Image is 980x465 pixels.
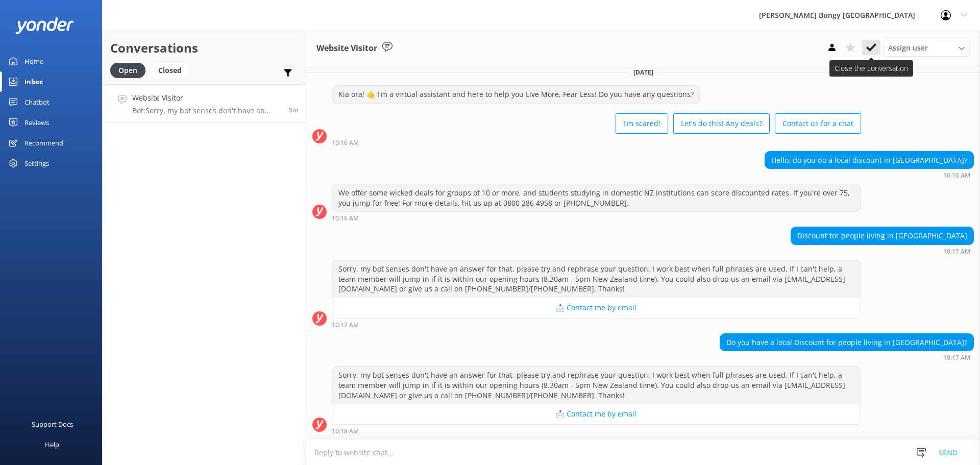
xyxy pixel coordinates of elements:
[332,322,359,328] strong: 10:17 AM
[132,106,281,115] p: Bot: Sorry, my bot senses don't have an answer for that, please try and rephrase your question, I...
[151,64,194,76] a: Closed
[289,106,298,114] span: Sep 11 2025 10:17am (UTC +12:00) Pacific/Auckland
[332,427,861,434] div: Sep 11 2025 10:18am (UTC +12:00) Pacific/Auckland
[765,172,974,179] div: Sep 11 2025 10:16am (UTC +12:00) Pacific/Auckland
[332,366,861,404] div: Sorry, my bot senses don't have an answer for that, please try and rephrase your question, I work...
[720,334,973,351] div: Do you have a local Discount for people living in [GEOGRAPHIC_DATA]?
[132,92,281,104] h4: Website Visitor
[110,38,298,58] h2: Conversations
[888,42,928,54] span: Assign user
[24,112,49,133] div: Reviews
[673,113,770,134] button: Let's do this! Any deals?
[943,173,970,179] strong: 10:16 AM
[110,64,151,76] a: Open
[791,227,973,244] div: Discount for people living in [GEOGRAPHIC_DATA]
[24,133,63,153] div: Recommend
[775,113,861,134] button: Contact us for a chat
[720,354,974,361] div: Sep 11 2025 10:17am (UTC +12:00) Pacific/Auckland
[332,404,861,424] button: 📩 Contact me by email
[316,42,377,55] h3: Website Visitor
[943,355,970,361] strong: 10:17 AM
[24,71,43,92] div: Inbox
[765,152,973,169] div: Hello, do you do a local discount in [GEOGRAPHIC_DATA]?
[332,215,359,222] strong: 10:16 AM
[332,139,861,146] div: Sep 11 2025 10:16am (UTC +12:00) Pacific/Auckland
[791,248,974,255] div: Sep 11 2025 10:17am (UTC +12:00) Pacific/Auckland
[24,153,49,174] div: Settings
[24,51,43,71] div: Home
[332,86,700,103] div: Kia ora! 🤙 I'm a virtual assistant and here to help you Live More, Fear Less! Do you have any que...
[332,260,861,298] div: Sorry, my bot senses don't have an answer for that, please try and rephrase your question, I work...
[32,414,73,434] div: Support Docs
[332,214,861,222] div: Sep 11 2025 10:16am (UTC +12:00) Pacific/Auckland
[616,113,668,134] button: I'm scared!
[24,92,50,112] div: Chatbot
[332,140,359,146] strong: 10:16 AM
[332,321,861,328] div: Sep 11 2025 10:17am (UTC +12:00) Pacific/Auckland
[332,428,359,434] strong: 10:18 AM
[45,434,59,455] div: Help
[151,63,189,78] div: Closed
[943,249,970,255] strong: 10:17 AM
[332,184,861,211] div: We offer some wicked deals for groups of 10 or more, and students studying in domestic NZ institu...
[332,298,861,318] button: 📩 Contact me by email
[883,40,970,56] div: Assign User
[15,17,74,34] img: yonder-white-logo.png
[627,68,659,77] span: [DATE]
[103,84,306,123] a: Website VisitorBot:Sorry, my bot senses don't have an answer for that, please try and rephrase yo...
[110,63,145,78] div: Open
